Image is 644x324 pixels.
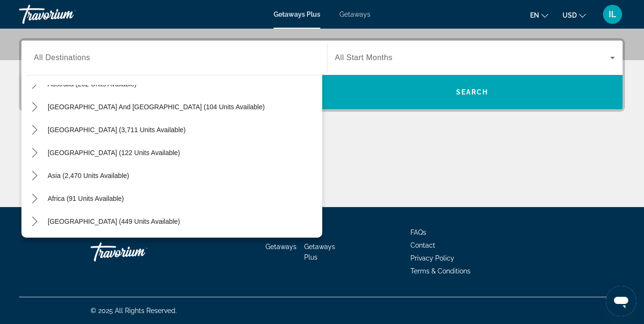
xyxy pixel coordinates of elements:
[48,149,180,157] span: [GEOGRAPHIC_DATA] (122 units available)
[91,307,177,314] span: © 2025 All Rights Reserved.
[339,10,370,18] a: Getaways
[410,267,470,275] a: Terms & Conditions
[609,10,616,19] span: IL
[43,213,185,230] button: Select destination: Middle East (449 units available)
[48,218,180,225] span: [GEOGRAPHIC_DATA] (449 units available)
[530,11,539,19] span: en
[322,75,623,109] button: Search
[43,167,134,184] button: Select destination: Asia (2,470 units available)
[34,53,90,62] span: All Destinations
[274,10,320,18] a: Getaways Plus
[43,75,142,93] button: Select destination: Australia (252 units available)
[43,190,129,207] button: Select destination: Africa (91 units available)
[335,53,393,62] span: All Start Months
[48,103,265,111] span: [GEOGRAPHIC_DATA] and [GEOGRAPHIC_DATA] (104 units available)
[91,238,186,266] a: Go Home
[266,243,296,251] a: Getaways
[34,52,315,64] input: Select destination
[26,190,43,207] button: Toggle Africa (91 units available) submenu
[19,2,114,27] a: Travorium
[26,145,43,161] button: Toggle Central America (122 units available) submenu
[562,8,586,22] button: Change currency
[410,229,426,236] a: FAQs
[410,241,435,249] a: Contact
[26,99,43,115] button: Toggle South Pacific and Oceania (104 units available) submenu
[43,121,190,138] button: Select destination: South America (3,711 units available)
[410,254,454,262] a: Privacy Policy
[456,88,489,96] span: Search
[26,122,43,138] button: Toggle South America (3,711 units available) submenu
[600,4,625,24] button: User Menu
[43,144,185,161] button: Select destination: Central America (122 units available)
[562,11,577,19] span: USD
[48,172,129,179] span: Asia (2,470 units available)
[21,41,623,109] div: Search widget
[48,195,124,202] span: Africa (91 units available)
[606,286,636,316] iframe: Bouton de lancement de la fenêtre de messagerie
[26,213,43,230] button: Toggle Middle East (449 units available) submenu
[48,126,185,134] span: [GEOGRAPHIC_DATA] (3,711 units available)
[530,8,548,22] button: Change language
[304,243,335,261] a: Getaways Plus
[43,98,269,115] button: Select destination: South Pacific and Oceania (104 units available)
[21,70,322,238] div: Destination options
[26,76,43,93] button: Toggle Australia (252 units available) submenu
[26,167,43,184] button: Toggle Asia (2,470 units available) submenu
